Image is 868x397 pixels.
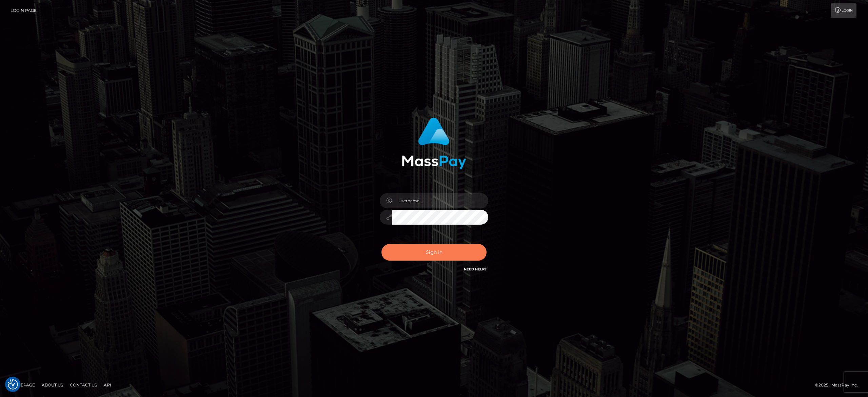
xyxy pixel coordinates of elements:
a: Homepage [7,380,38,390]
a: Need Help? [464,267,487,271]
img: Revisit consent button [8,379,18,390]
a: Login [831,3,856,18]
img: MassPay Login [402,117,466,169]
a: Login Page [11,3,37,18]
a: Contact Us [67,380,100,390]
a: API [101,380,114,390]
input: Username... [392,193,488,208]
button: Consent Preferences [8,379,18,390]
div: © 2025 , MassPay Inc. [815,381,863,389]
button: Sign in [381,244,487,261]
a: About Us [39,380,66,390]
